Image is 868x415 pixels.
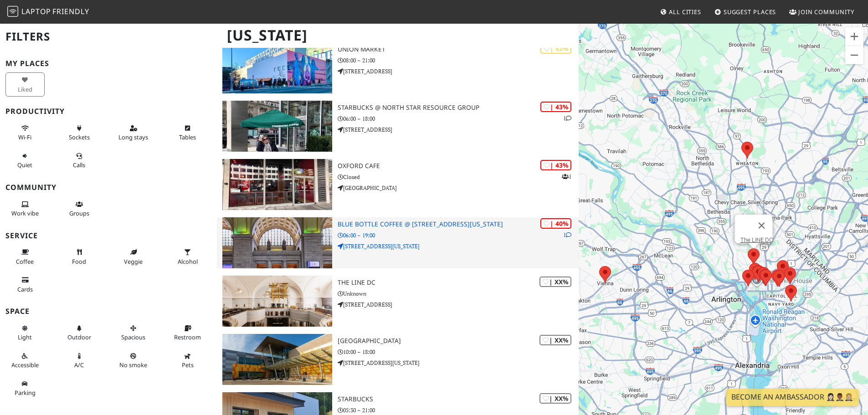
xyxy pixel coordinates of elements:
[5,107,211,116] h3: Productivity
[338,359,579,367] p: [STREET_ADDRESS][US_STATE]
[338,125,579,134] p: [STREET_ADDRESS]
[114,121,153,145] button: Long stays
[18,133,31,141] span: Stable Wi-Fi
[17,285,33,293] span: Credit cards
[540,160,571,170] div: | 43%
[11,361,39,369] span: Accessible
[222,217,332,268] img: Blue Bottle Coffee @ 50 Massachusetts Ave
[220,23,577,48] h1: [US_STATE]
[5,321,45,345] button: Light
[338,220,579,228] h3: Blue Bottle Coffee @ [STREET_ADDRESS][US_STATE]
[338,395,579,403] h3: Starbucks
[217,159,579,210] a: Oxford Cafe | 43% 1 Oxford Cafe Closed [GEOGRAPHIC_DATA]
[178,257,198,266] span: Alcohol
[222,276,332,327] img: The LINE DC
[182,361,194,369] span: Pet friendly
[217,217,579,268] a: Blue Bottle Coffee @ 50 Massachusetts Ave | 40% 1 Blue Bottle Coffee @ [STREET_ADDRESS][US_STATE]...
[338,406,579,415] p: 05:30 – 21:00
[338,231,579,240] p: 06:00 – 19:00
[338,348,579,356] p: 10:00 – 18:00
[52,6,89,16] span: Friendly
[69,209,89,217] span: Group tables
[539,277,571,287] div: | XX%
[711,4,780,20] a: Suggest Places
[5,197,45,221] button: Work vibe
[119,361,147,369] span: Smoke free
[222,334,332,385] img: Wheaton Library
[750,215,772,236] button: Close
[338,173,579,181] p: Closed
[5,376,45,400] button: Parking
[539,335,571,345] div: | XX%
[798,8,854,16] span: Join Community
[338,242,579,251] p: [STREET_ADDRESS][US_STATE]
[845,27,863,46] button: Zoom in
[121,333,145,341] span: Spacious
[562,172,571,181] p: 1
[5,231,211,240] h3: Service
[60,121,99,145] button: Sockets
[338,104,579,112] h3: Starbucks @ North Star Resource Group
[726,389,859,406] a: Become an Ambassador 🤵🏻‍♀️🤵🏾‍♂️🤵🏼‍♀️
[740,236,772,243] a: The LINE DC
[338,67,579,76] p: [STREET_ADDRESS]
[168,245,207,269] button: Alcohol
[217,42,579,93] a: Union Market | 52% Union Market 08:00 – 21:00 [STREET_ADDRESS]
[5,183,211,192] h3: Community
[5,307,211,316] h3: Space
[118,133,148,141] span: Long stays
[5,121,45,145] button: Wi-Fi
[540,218,571,229] div: | 40%
[338,279,579,287] h3: The LINE DC
[168,121,207,145] button: Tables
[845,46,863,64] button: Zoom out
[5,59,211,68] h3: My Places
[7,4,89,20] a: LaptopFriendly LaptopFriendly
[338,337,579,345] h3: [GEOGRAPHIC_DATA]
[5,23,211,51] h2: Filters
[114,348,153,373] button: No smoke
[222,42,332,93] img: Union Market
[338,289,579,298] p: Unknown
[563,114,571,123] p: 1
[338,300,579,309] p: [STREET_ADDRESS]
[338,162,579,170] h3: Oxford Cafe
[67,333,91,341] span: Outdoor area
[60,348,99,373] button: A/C
[114,245,153,269] button: Veggie
[5,272,45,297] button: Cards
[217,334,579,385] a: Wheaton Library | XX% [GEOGRAPHIC_DATA] 10:00 – 18:00 [STREET_ADDRESS][US_STATE]
[73,161,85,169] span: Video/audio calls
[5,348,45,373] button: Accessible
[168,348,207,373] button: Pets
[217,101,579,152] a: Starbucks @ North Star Resource Group | 43% 1 Starbucks @ North Star Resource Group 06:00 – 18:00...
[217,276,579,327] a: The LINE DC | XX% The LINE DC Unknown [STREET_ADDRESS]
[656,4,705,20] a: All Cities
[786,4,858,20] a: Join Community
[724,8,776,16] span: Suggest Places
[60,197,99,221] button: Groups
[124,257,143,266] span: Veggie
[539,393,571,404] div: | XX%
[168,321,207,345] button: Restroom
[74,361,84,369] span: Air conditioned
[540,102,571,112] div: | 43%
[669,8,701,16] span: All Cities
[5,245,45,269] button: Coffee
[179,133,196,141] span: Work-friendly tables
[222,101,332,152] img: Starbucks @ North Star Resource Group
[17,161,32,169] span: Quiet
[18,333,32,341] span: Natural light
[60,321,99,345] button: Outdoor
[222,159,332,210] img: Oxford Cafe
[174,333,201,341] span: Restroom
[338,114,579,123] p: 06:00 – 18:00
[60,245,99,269] button: Food
[11,209,39,217] span: People working
[15,389,36,397] span: Parking
[5,149,45,173] button: Quiet
[69,133,90,141] span: Power sockets
[21,6,51,16] span: Laptop
[16,257,34,266] span: Coffee
[563,231,571,239] p: 1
